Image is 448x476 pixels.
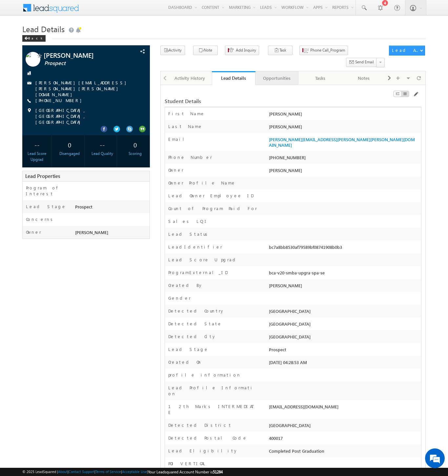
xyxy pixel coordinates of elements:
[267,154,421,163] div: [PHONE_NUMBER]
[148,469,223,474] span: Your Leadsquared Account Number is
[26,229,41,235] label: Owner
[269,137,415,148] a: [PERSON_NAME][EMAIL_ADDRESS][PERSON_NAME][PERSON_NAME][DOMAIN_NAME]
[26,204,66,209] label: Lead Stage
[122,151,148,157] div: Scoring
[174,74,206,82] div: Activity History
[168,136,189,142] label: Email
[26,52,40,69] img: Profile photo
[168,270,228,275] label: ProgramExternal_ID
[165,98,334,104] div: Student Details
[168,461,207,466] label: POI VERTICAL
[236,47,256,53] span: Add Inquiry
[168,231,210,237] label: Lead Status
[267,422,421,431] div: [GEOGRAPHIC_DATA]
[267,123,421,133] div: [PERSON_NAME]
[22,24,65,34] span: Lead Details
[212,71,255,85] a: Lead Details
[168,321,222,327] label: Detected State
[168,218,208,224] label: Sales LQI
[267,359,421,368] div: [DATE] 04:28:53 AM
[122,469,147,474] a: Acceptable Use
[267,403,421,413] div: [EMAIL_ADDRESS][DOMAIN_NAME]
[57,139,83,151] div: 0
[346,58,377,67] button: Send Email
[168,244,222,250] label: LeadIdentifier
[217,75,250,81] div: Lead Details
[122,139,148,151] div: 0
[392,47,420,53] div: Lead Actions
[168,282,203,288] label: Created By
[267,435,421,444] div: 400017
[90,151,115,157] div: Lead Quality
[299,71,342,85] a: Tasks
[168,403,257,415] label: 12th Marks INTERMEDIATE
[304,74,336,82] div: Tasks
[90,139,115,151] div: --
[255,71,299,85] a: Opportunities
[26,216,55,222] label: Concerns
[168,154,212,160] label: Phone Number
[267,308,421,317] div: [GEOGRAPHIC_DATA]
[9,61,120,197] textarea: Type your message and hit 'Enter'
[22,35,46,42] div: Back
[58,469,68,474] a: About
[168,206,257,211] label: Count of Program Paid For
[26,185,69,197] label: Program of Interest
[89,202,119,211] em: Start Chat
[267,346,421,356] div: Prospect
[169,71,212,85] a: Activity History
[168,448,238,454] label: Lead Eligibility
[225,46,259,55] button: Add Inquiry
[168,111,205,117] label: First Name
[168,295,191,301] label: Gender
[108,3,123,19] div: Minimize live chat window
[267,270,421,279] div: bca-v20-smba-upgra-spa-se
[35,107,138,125] span: [GEOGRAPHIC_DATA], [GEOGRAPHIC_DATA], [GEOGRAPHIC_DATA]
[168,346,209,352] label: Lead Stage
[25,173,60,179] span: Lead Properties
[22,469,223,475] span: © 2025 LeadSquared | | | | |
[355,59,374,65] span: Send Email
[269,167,302,173] span: [PERSON_NAME]
[267,334,421,343] div: [GEOGRAPHIC_DATA]
[168,123,203,129] label: Last Name
[389,46,425,55] button: Lead Actions
[168,257,238,263] label: Lead Score Upgrad
[11,34,28,43] img: d_60004797649_company_0_60004797649
[267,321,421,330] div: [GEOGRAPHIC_DATA]
[168,422,232,428] label: Detected District
[168,308,225,314] label: Detected Country
[24,139,50,151] div: --
[95,469,121,474] a: Terms of Service
[73,204,150,213] div: Prospect
[35,97,85,104] span: [PHONE_NUMBER]
[22,35,49,40] a: Back
[57,151,83,157] div: Disengaged
[193,46,218,55] button: Note
[261,74,293,82] div: Opportunities
[69,469,94,474] a: Contact Support
[75,229,108,235] span: [PERSON_NAME]
[168,167,184,173] label: Owner
[44,60,123,67] span: Prospect
[24,151,50,162] div: Lead Score Upgrad
[168,372,241,378] label: profile information
[34,34,110,43] div: Chat with us now
[347,74,379,82] div: Notes
[268,46,293,55] button: Task
[168,334,216,339] label: Detected City
[267,448,421,457] div: Completed Post Graduation
[310,47,345,53] span: Phone Call_Program
[299,46,348,55] button: Phone Call_Program
[267,111,421,120] div: [PERSON_NAME]
[342,71,385,85] a: Notes
[168,180,236,186] label: Owner Profile Name
[168,435,247,441] label: Detected Postal Code
[267,244,421,253] div: bc7a8bb8530af79589bf08741908b0b3
[44,52,122,58] span: [PERSON_NAME]
[168,385,257,397] label: Lead Profile Information
[213,469,223,474] span: 51284
[168,193,254,199] label: Lead Owner Employee ID
[160,46,185,55] button: Activity
[35,80,130,97] a: [PERSON_NAME][EMAIL_ADDRESS][PERSON_NAME][PERSON_NAME][DOMAIN_NAME]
